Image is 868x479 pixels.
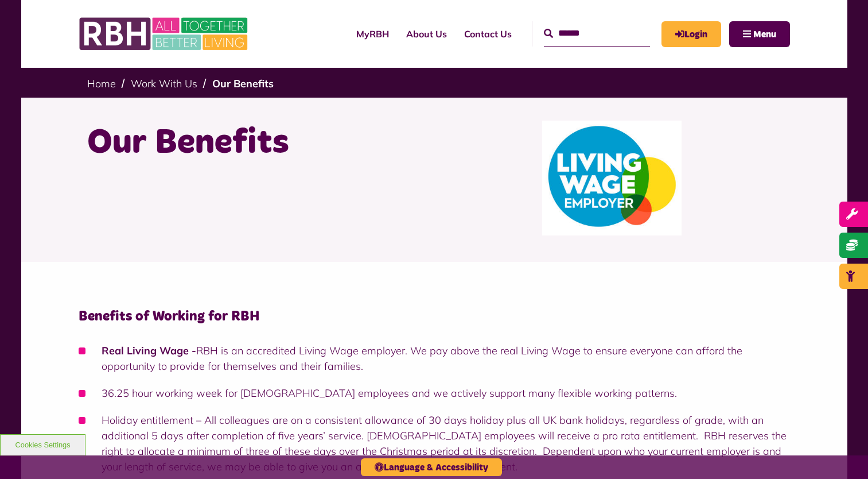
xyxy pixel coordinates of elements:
img: RBH [79,11,251,56]
strong: Real Living Wage - [102,344,196,357]
button: Navigation [729,21,790,47]
h1: Our Benefits [87,121,426,165]
iframe: Netcall Web Assistant for live chat [816,427,868,479]
li: 36.25 hour working week for [DEMOGRAPHIC_DATA] employees and we actively support many flexible wo... [79,385,790,401]
a: Our Benefits [212,77,274,90]
a: About Us [398,18,456,49]
a: Home [87,77,116,90]
li: RBH is an accredited Living Wage employer. We pay above the real Living Wage to ensure everyone c... [79,343,790,374]
a: MyRBH [348,18,398,49]
span: Menu [753,30,776,39]
button: Language & Accessibility [361,458,502,476]
a: Work With Us [131,77,197,90]
img: Lw Employer Logo Jpeg [542,121,682,235]
a: MyRBH [661,21,721,47]
h4: Benefits of Working for RBH [79,308,790,326]
li: Holiday entitlement – All colleagues are on a consistent allowance of 30 days holiday plus all UK... [79,412,790,474]
a: Contact Us [456,18,520,49]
